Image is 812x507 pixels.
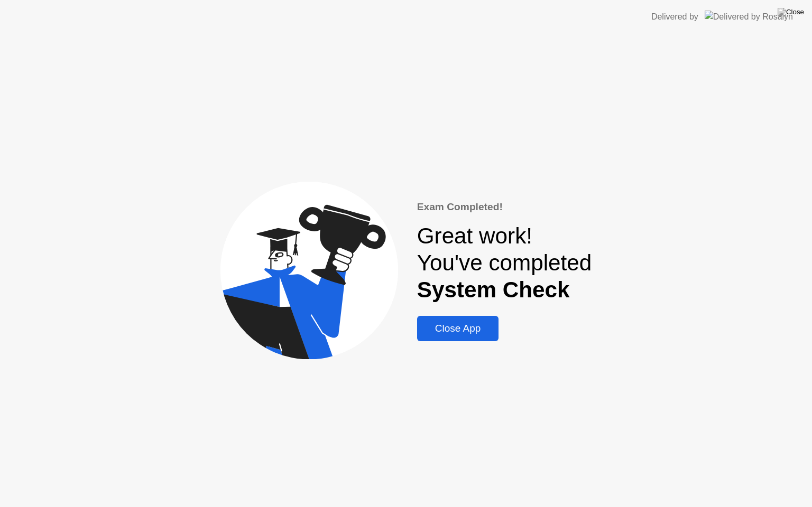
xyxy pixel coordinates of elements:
img: Close [778,8,804,16]
b: System Check [417,277,570,302]
div: Great work! You've completed [417,223,592,303]
div: Delivered by [651,11,698,23]
div: Exam Completed! [417,200,592,215]
button: Close App [417,316,499,341]
img: Delivered by Rosalyn [705,11,793,23]
div: Close App [420,323,496,334]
